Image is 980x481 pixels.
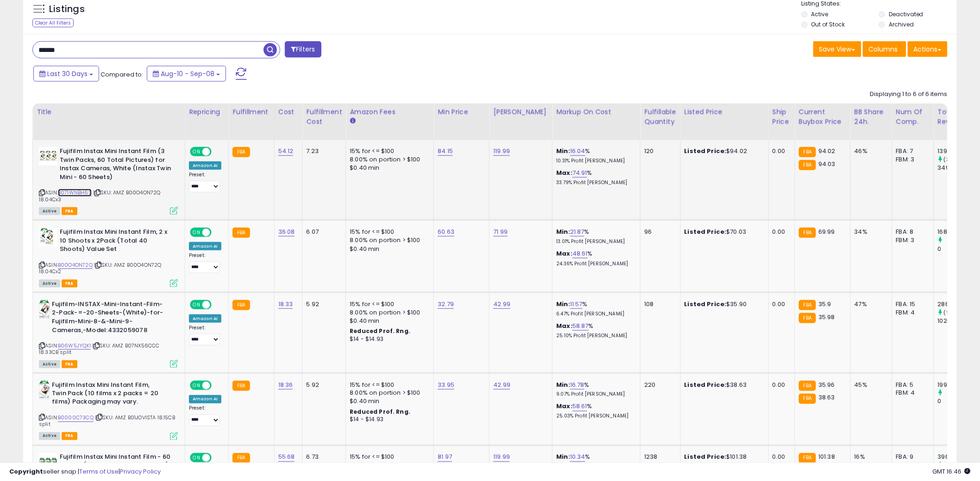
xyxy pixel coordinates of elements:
b: Fujifilm Instax Mini Instant Film - 60 Sheets (3 Packs of 20 Film Sheets) [60,453,172,473]
div: FBM: 4 [896,308,927,317]
div: Current Buybox Price [799,107,847,127]
div: $14 - $14.93 [350,416,427,424]
div: $94.02 [685,147,761,155]
span: | SKU: AMZ B01JOVISTA 18.15CB split [39,414,175,428]
span: 94.03 [818,160,836,168]
img: 414hq-4-Q-L._SL40_.jpg [39,300,50,319]
a: 71.99 [493,227,508,237]
div: FBM: 3 [896,236,927,244]
p: 6.47% Profit [PERSON_NAME] [556,311,633,317]
b: Min: [556,147,570,155]
small: FBA [799,160,816,170]
p: 25.03% Profit [PERSON_NAME] [556,413,633,420]
b: Reduced Prof. Rng. [350,327,410,335]
div: 34% [854,228,885,236]
div: 39680.79 [938,453,975,462]
p: 25.10% Profit [PERSON_NAME] [556,333,633,339]
b: Fujifilm Instax Mini Instant Film, 2 x 10 Shoots x 2Pack (Total 40 Shoots) Value Set [60,228,172,256]
a: 36.08 [278,227,295,237]
div: ASIN: [39,147,178,214]
b: Fujifilm-INSTAX-Mini-Instant-Film-2-Pack-=-20-Sheets-(White)-for-Fujifilm-Mini-8-&-Mini-9-Cameras... [52,300,164,337]
b: Min: [556,453,570,462]
div: $0.40 min [350,164,427,172]
div: $14 - $14.93 [350,335,427,343]
div: 1238 [644,453,673,462]
span: | SKU: AMZ B00O4ON72Q 18.04Cx2 [39,261,161,275]
div: FBA: 8 [896,228,927,236]
div: 349.97 [938,164,975,172]
div: FBA: 5 [896,381,927,389]
div: ASIN: [39,228,178,286]
div: Min Price [438,107,485,117]
a: 58.87 [572,321,589,331]
div: % [556,403,633,420]
p: 9.07% Profit [PERSON_NAME] [556,391,633,398]
p: 33.79% Profit [PERSON_NAME] [556,180,633,186]
img: 519wRz9nGJL._SL40_.jpg [39,453,57,472]
div: % [556,381,633,398]
div: Preset: [189,172,221,192]
div: $70.03 [685,228,761,236]
div: 15% for <= $100 [350,453,427,462]
span: ON [191,301,202,308]
span: OFF [210,148,225,156]
span: OFF [210,229,225,237]
div: 46% [854,147,885,155]
small: FBA [232,147,250,157]
small: FBA [232,453,250,463]
div: FBM: 4 [896,389,927,398]
small: FBA [799,228,816,238]
div: 6.73 [306,453,339,462]
b: Min: [556,300,570,308]
a: 81.97 [438,453,452,462]
div: % [556,453,633,470]
small: Amazon Fees. [350,117,355,125]
button: Actions [908,41,948,57]
div: 0 [938,398,975,406]
img: 51E6KVLsV1L._SL40_.jpg [39,147,57,166]
a: 55.68 [278,453,295,462]
div: 15% for <= $100 [350,300,427,308]
span: Columns [869,45,898,54]
div: % [556,322,633,339]
span: FBA [62,432,77,440]
a: Terms of Use [79,467,119,476]
div: Total Rev. [938,107,972,127]
a: B00O4ON72Q [58,261,93,269]
div: Ship Price [773,107,791,127]
b: Min: [556,380,570,389]
div: Amazon AI [189,242,221,250]
small: FBA [232,381,250,391]
a: 33.95 [438,380,454,390]
div: 120 [644,147,673,155]
div: % [556,147,633,164]
a: 119.99 [493,147,510,156]
div: 15% for <= $100 [350,381,427,389]
div: Title [37,107,181,117]
small: (3892.39%) [944,156,974,163]
a: Privacy Policy [120,467,161,476]
span: Aug-10 - Sep-08 [161,69,214,78]
span: 69.99 [818,227,835,236]
a: 21.87 [570,227,584,237]
h5: Listings [49,3,85,16]
div: 28668.11 [938,300,975,308]
span: All listings currently available for purchase on Amazon [39,280,60,288]
span: All listings currently available for purchase on Amazon [39,207,60,215]
div: % [556,228,633,245]
small: FBA [799,300,816,310]
span: 2025-10-9 16:46 GMT [933,467,971,476]
a: B0000C73CQ [58,414,94,422]
div: Num of Comp. [896,107,930,127]
a: 54.12 [278,147,294,156]
a: 16.04 [570,147,585,156]
div: 8.00% on portion > $100 [350,308,427,317]
span: ON [191,229,202,237]
button: Last 30 Days [33,66,99,82]
span: All listings currently available for purchase on Amazon [39,360,60,368]
div: 220 [644,381,673,389]
small: FBA [799,381,816,391]
div: 0.00 [773,228,788,236]
div: Fulfillment [232,107,270,117]
div: 5.92 [306,300,339,308]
